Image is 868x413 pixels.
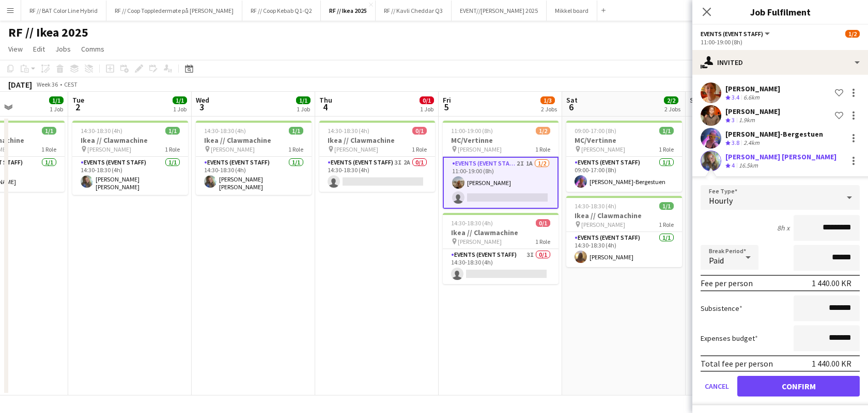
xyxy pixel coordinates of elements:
app-card-role: Events (Event Staff)1/109:00-17:00 (8h)[PERSON_NAME]-Bergestuen [566,157,682,192]
span: View [8,44,23,54]
app-job-card: 11:00-19:00 (8h)1/2MC/Vertinne [PERSON_NAME]1 RoleEvents (Event Staff)2I1A1/211:00-19:00 (8h)[PER... [443,121,559,209]
span: [PERSON_NAME] [458,145,502,153]
button: Cancel [701,376,733,397]
app-job-card: 14:30-18:30 (4h)1/1Ikea // Clawmachine [PERSON_NAME]1 RoleEvents (Event Staff)1/114:30-18:30 (4h)... [566,196,682,267]
span: 14:30-18:30 (4h) [328,127,369,135]
h3: Ikea // Clawmachine [319,136,435,145]
label: Expenses budget [701,334,758,343]
app-job-card: 14:30-18:30 (4h)0/1Ikea // Clawmachine [PERSON_NAME]1 RoleEvents (Event Staff)3I2A0/114:30-18:30 ... [319,121,435,192]
span: 2 [71,101,84,113]
span: [PERSON_NAME] [581,145,625,153]
span: 3.4 [732,93,739,101]
span: 14:30-18:30 (4h) [204,127,246,135]
span: 0/1 [420,96,434,104]
div: 2.4km [741,139,762,147]
button: Mikkel board [547,1,597,21]
div: 11:00-19:00 (8h) [701,38,860,46]
span: 3 [194,101,209,113]
span: Fri [443,95,451,105]
span: 1 Role [41,145,56,153]
span: Sat [566,95,578,105]
span: Edit [33,44,45,54]
span: 1/1 [659,202,674,210]
button: RF // Kavli Cheddar Q3 [376,1,452,21]
div: 1 Job [173,105,187,113]
span: 1 Role [659,221,674,228]
div: 1 Job [420,105,433,113]
span: Hourly [709,195,733,206]
span: 4 [732,161,735,169]
div: Invited [692,50,868,75]
span: [PERSON_NAME] [334,145,378,153]
span: 1/2 [536,127,550,135]
div: 1 440.00 KR [812,358,851,369]
button: RF // Ikea 2025 [321,1,376,21]
h3: Ikea // Clawmachine [196,136,312,145]
h3: Ikea // Clawmachine [443,228,559,237]
button: EVENT//[PERSON_NAME] 2025 [452,1,547,21]
span: [PERSON_NAME] [458,238,502,245]
span: 14:30-18:30 (4h) [451,219,493,227]
app-card-role: Events (Event Staff)3I2A0/114:30-18:30 (4h) [319,157,435,192]
div: 8h x [777,223,789,233]
span: 6 [565,101,578,113]
div: Fee per person [701,278,753,288]
app-card-role: Events (Event Staff)2I1A1/211:00-19:00 (8h)[PERSON_NAME] [443,157,559,209]
label: Subsistence [701,304,742,313]
span: Wed [196,95,209,105]
span: 1 Role [535,145,550,153]
span: [PERSON_NAME] [581,221,625,228]
span: 4 [318,101,332,113]
div: [PERSON_NAME] [725,84,780,93]
span: 0/1 [536,219,550,227]
app-card-role: Events (Event Staff)1/114:30-18:30 (4h)[PERSON_NAME] [PERSON_NAME] [196,157,312,195]
span: 1/1 [165,127,180,135]
span: 09:00-17:00 (8h) [575,127,616,135]
span: Tue [72,95,84,105]
span: 14:30-18:30 (4h) [81,127,122,135]
a: View [4,42,27,56]
span: Week 36 [34,80,60,88]
div: 09:00-17:00 (8h)1/1MC/Vertinne [PERSON_NAME]1 RoleEvents (Event Staff)1/109:00-17:00 (8h)[PERSON_... [566,121,682,192]
span: Jobs [55,44,71,54]
app-job-card: 14:30-18:30 (4h)1/1Ikea // Clawmachine [PERSON_NAME]1 RoleEvents (Event Staff)1/114:30-18:30 (4h)... [72,121,188,195]
div: 6.6km [741,93,762,102]
span: 1/1 [296,96,311,104]
div: 1 Job [297,105,310,113]
h3: Ikea // Clawmachine [566,211,682,220]
span: 3 [732,116,735,124]
div: 16.5km [737,161,760,170]
div: 2 Jobs [541,105,557,113]
app-card-role: Events (Event Staff)1/114:30-18:30 (4h)[PERSON_NAME] [566,232,682,267]
span: [PERSON_NAME] [87,145,131,153]
span: 1/1 [289,127,303,135]
h3: Job Fulfilment [692,5,868,19]
div: [PERSON_NAME] [PERSON_NAME] [725,152,836,161]
app-card-role: Events (Event Staff)3I0/114:30-18:30 (4h) [443,249,559,284]
span: 1 Role [535,238,550,245]
div: [DATE] [8,79,32,90]
button: Confirm [737,376,860,397]
div: 1 Job [50,105,63,113]
button: RF // Coop Kebab Q1-Q2 [242,1,321,21]
span: Sun [690,95,702,105]
span: 11:00-19:00 (8h) [451,127,493,135]
span: 14:30-18:30 (4h) [575,202,616,210]
span: 1/1 [42,127,56,135]
span: 1 Role [288,145,303,153]
span: 1/2 [845,30,860,38]
span: 1/3 [540,96,555,104]
span: 7 [688,101,702,113]
app-job-card: 14:30-18:30 (4h)1/1Ikea // Clawmachine [PERSON_NAME]1 RoleEvents (Event Staff)1/114:30-18:30 (4h)... [196,121,312,195]
span: 2/2 [664,96,678,104]
a: Jobs [51,42,75,56]
div: [PERSON_NAME] [725,107,780,116]
app-card-role: Events (Event Staff)1/114:30-18:30 (4h)[PERSON_NAME] [PERSON_NAME] [72,157,188,195]
span: 1/1 [659,127,674,135]
app-job-card: 14:30-18:30 (4h)0/1Ikea // Clawmachine [PERSON_NAME]1 RoleEvents (Event Staff)3I0/114:30-18:30 (4h) [443,213,559,284]
div: [PERSON_NAME]-Bergestuen [725,129,823,139]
